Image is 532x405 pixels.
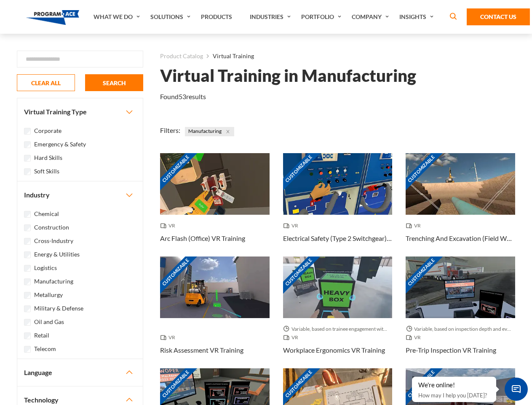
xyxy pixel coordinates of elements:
label: Manufacturing [34,277,73,286]
p: Found results [160,92,206,102]
span: VR [160,221,179,230]
a: Customizable Thumbnail - Risk Assessment VR Training VR Risk Assessment VR Training [160,256,270,368]
a: Product Catalog [160,51,203,62]
input: Corporate [24,128,31,135]
h3: Risk Assessment VR Training [160,345,243,355]
label: Retail [34,331,49,340]
a: Customizable Thumbnail - Electrical Safety (Type 2 Switchgear) VR Training VR Electrical Safety (... [283,153,393,256]
h3: Trenching And Excavation (Field Work) VR Training [406,233,515,243]
a: Customizable Thumbnail - Trenching And Excavation (Field Work) VR Training VR Trenching And Excav... [406,153,515,256]
button: CLEAR ALL [17,74,75,91]
span: VR [283,221,302,230]
a: Customizable Thumbnail - Arc Flash (Office) VR Training VR Arc Flash (Office) VR Training [160,153,270,256]
label: Military & Defense [34,304,83,313]
span: Chat Widget [505,378,528,401]
input: Construction [24,224,31,231]
label: Energy & Utilities [34,250,80,259]
span: Variable, based on inspection depth and event interaction. [406,325,515,333]
label: Soft Skills [34,167,59,176]
span: Manufacturing [185,127,234,136]
label: Emergency & Safety [34,140,86,149]
label: Corporate [34,126,61,135]
img: Program-Ace [26,10,80,25]
em: 53 [179,92,186,100]
input: Military & Defense [24,305,31,312]
input: Oil and Gas [24,319,31,326]
span: Filters: [160,126,180,134]
input: Hard Skills [24,155,31,162]
input: Chemical [24,211,31,218]
button: Virtual Training Type [17,98,143,125]
label: Telecom [34,344,56,354]
input: Cross-Industry [24,238,31,245]
h1: Virtual Training in Manufacturing [160,68,416,83]
span: VR [406,221,424,230]
input: Telecom [24,346,31,353]
input: Retail [24,332,31,339]
h3: Arc Flash (Office) VR Training [160,233,245,243]
input: Energy & Utilities [24,251,31,258]
li: Virtual Training [203,51,254,62]
span: Variable, based on trainee engagement with exercises. [283,325,393,333]
nav: breadcrumb [160,51,515,62]
button: Language [17,359,143,386]
h3: Workplace Ergonomics VR Training [283,345,385,355]
div: We're online! [418,381,490,389]
input: Soft Skills [24,168,31,175]
label: Cross-Industry [34,236,73,246]
a: Customizable Thumbnail - Workplace Ergonomics VR Training Variable, based on trainee engagement w... [283,256,393,368]
h3: Electrical Safety (Type 2 Switchgear) VR Training [283,233,393,243]
input: Manufacturing [24,278,31,285]
input: Metallurgy [24,292,31,299]
span: VR [160,333,179,342]
label: Oil and Gas [34,317,64,327]
label: Construction [34,223,69,232]
input: Logistics [24,265,31,272]
a: Customizable Thumbnail - Pre-Trip Inspection VR Training Variable, based on inspection depth and ... [406,256,515,368]
label: Logistics [34,263,57,273]
button: Close [223,127,233,136]
span: VR [283,333,302,342]
span: VR [406,333,424,342]
button: Industry [17,181,143,208]
p: How may I help you [DATE]? [418,390,490,400]
a: Contact Us [467,8,530,25]
h3: Pre-Trip Inspection VR Training [406,345,496,355]
label: Hard Skills [34,153,62,162]
input: Emergency & Safety [24,141,31,148]
label: Chemical [34,209,59,219]
label: Metallurgy [34,290,63,300]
